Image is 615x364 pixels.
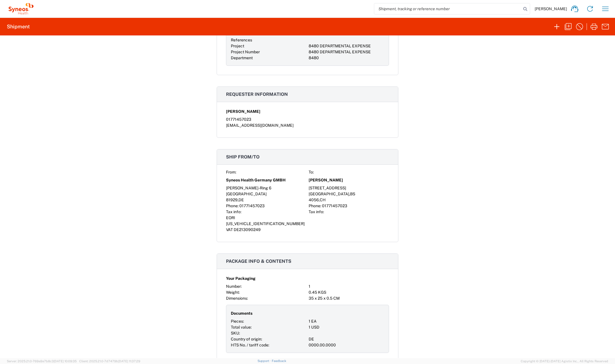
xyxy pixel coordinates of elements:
span: Your Packaging [226,276,256,282]
span: Package info & contents [226,259,291,264]
div: [EMAIL_ADDRESS][DOMAIN_NAME] [226,122,389,128]
h2: Shipment [7,23,30,30]
div: Project Number [231,49,306,55]
span: HTS No. / tariff code: [231,343,269,347]
span: [GEOGRAPHIC_DATA] [226,192,267,196]
span: Tax info: [309,209,324,214]
div: Department [231,55,306,61]
span: Total value: [231,325,252,329]
span: Copyright © [DATE]-[DATE] Agistix Inc., All Rights Reserved [521,359,608,364]
a: Support [258,359,272,363]
span: [US_VEHICLE_IDENTIFICATION_NUMBER] [226,221,305,226]
span: [PERSON_NAME] [535,6,567,11]
span: SKU: [231,331,240,335]
span: Ship from/to [226,154,260,160]
span: Phone: [226,204,239,208]
span: References [231,38,252,42]
span: Number: [226,284,242,289]
div: 1 USD [309,324,384,330]
div: 35 x 25 x 0.5 CM [309,295,389,301]
span: EORI [226,215,235,220]
span: DE [239,198,244,202]
span: Client: 2025.21.0-7d7479b [79,359,140,363]
span: From: [226,170,236,174]
input: Shipment, tracking or reference number [374,3,521,14]
span: Phone: [309,204,321,208]
span: Server: 2025.21.0-769a9a7b8c3 [7,359,77,363]
span: To: [309,170,314,174]
span: [PERSON_NAME] [309,177,343,183]
span: Tax info: [226,209,241,214]
span: VAT [226,227,233,232]
span: , [238,198,239,202]
span: Weight: [226,290,240,295]
div: 8480 DEPARTMENTAL EXPENSE [309,43,384,49]
span: [DATE] 11:37:29 [118,359,140,363]
div: 0.45 KGS [309,289,389,295]
span: , [319,198,320,202]
span: Documents [231,310,252,316]
div: [PERSON_NAME]-Ring 6 [226,185,306,191]
span: Dimensions: [226,296,248,300]
a: Feedback [272,359,286,363]
span: Country of origin: [231,337,262,341]
div: 0000.00.0000 [309,342,384,348]
span: BS [350,192,355,196]
span: 81929 [226,198,238,202]
div: 1 [309,283,389,289]
span: 4056 [309,198,319,202]
div: 8480 [309,55,384,61]
span: Pieces: [231,319,244,323]
span: , [349,192,350,196]
span: 01771457023 [322,204,347,208]
div: Project [231,43,306,49]
span: [GEOGRAPHIC_DATA] [309,192,349,196]
span: [PERSON_NAME] [226,109,260,115]
div: 8480 DEPARTMENTAL EXPENSE [309,49,384,55]
span: Requester information [226,92,288,97]
div: 1 EA [309,318,384,324]
span: DE213090249 [234,227,261,232]
span: CH [320,198,326,202]
span: 01771457023 [239,204,265,208]
span: [DATE] 10:09:35 [54,359,77,363]
div: 01771457023 [226,117,389,122]
div: DE [309,336,384,342]
span: Syneos Health Germany GMBH [226,177,286,183]
div: [STREET_ADDRESS] [309,185,389,191]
